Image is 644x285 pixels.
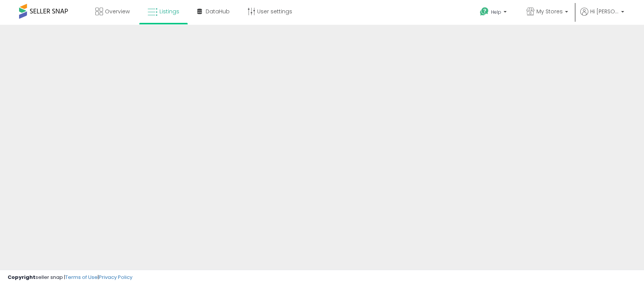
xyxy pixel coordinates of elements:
[159,8,179,15] span: Listings
[8,274,35,281] strong: Copyright
[590,8,619,15] span: Hi [PERSON_NAME]
[8,274,132,281] div: seller snap | |
[105,8,130,15] span: Overview
[580,8,624,25] a: Hi [PERSON_NAME]
[480,7,489,16] i: Get Help
[474,1,514,25] a: Help
[491,9,501,15] span: Help
[65,274,98,281] a: Terms of Use
[536,8,563,15] span: My Stores
[206,8,230,15] span: DataHub
[99,274,132,281] a: Privacy Policy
